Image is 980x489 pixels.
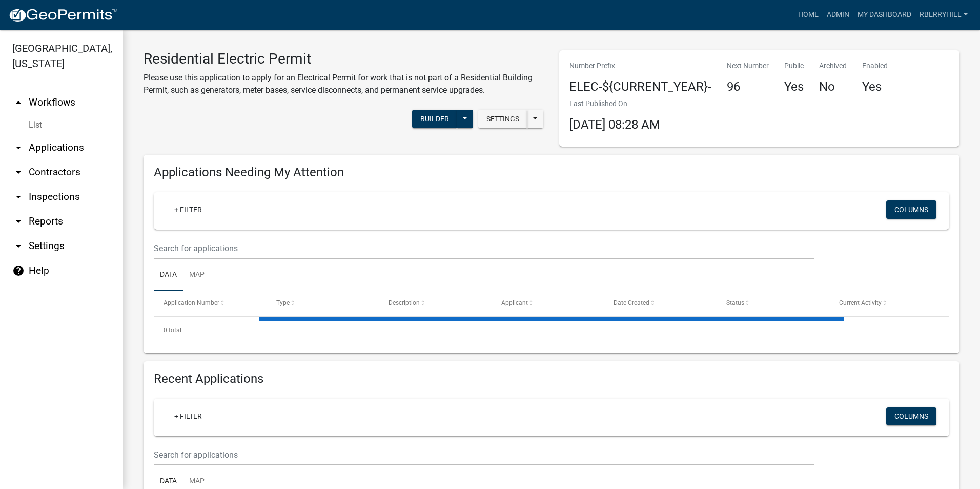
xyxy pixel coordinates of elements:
h4: Yes [862,79,888,94]
a: + Filter [166,200,210,219]
datatable-header-cell: Applicant [492,291,604,316]
span: Application Number [164,299,219,307]
i: arrow_drop_down [12,166,25,178]
p: Next Number [727,60,769,71]
button: Columns [886,407,936,425]
datatable-header-cell: Application Number [154,291,267,316]
p: Enabled [862,60,888,71]
button: Settings [478,110,527,128]
i: arrow_drop_up [12,96,25,109]
a: Data [154,259,183,292]
datatable-header-cell: Description [379,291,492,316]
h4: No [819,79,847,94]
i: arrow_drop_down [12,141,25,154]
datatable-header-cell: Status [717,291,829,316]
span: Type [276,299,290,307]
i: arrow_drop_down [12,215,25,228]
a: Map [183,259,211,292]
button: Builder [412,110,457,128]
h4: 96 [727,79,769,94]
div: 0 total [154,317,949,343]
datatable-header-cell: Date Created [604,291,717,316]
p: Public [784,60,804,71]
a: + Filter [166,407,210,425]
span: Current Activity [839,299,882,307]
span: Date Created [614,299,649,307]
datatable-header-cell: Type [267,291,379,316]
p: Archived [819,60,847,71]
span: Applicant [501,299,528,307]
h4: ELEC-${CURRENT_YEAR}- [569,79,711,94]
datatable-header-cell: Current Activity [829,291,942,316]
a: My Dashboard [853,5,915,25]
h4: Applications Needing My Attention [154,165,949,180]
h4: Recent Applications [154,372,949,386]
button: Columns [886,200,936,219]
h4: Yes [784,79,804,94]
span: Description [389,299,420,307]
span: Status [726,299,744,307]
p: Last Published On [569,98,660,109]
i: arrow_drop_down [12,191,25,203]
a: Admin [823,5,853,25]
span: [DATE] 08:28 AM [569,117,660,132]
a: rberryhill [915,5,972,25]
p: Please use this application to apply for an Electrical Permit for work that is not part of a Resi... [144,72,544,96]
h3: Residential Electric Permit [144,50,544,68]
input: Search for applications [154,444,814,465]
p: Number Prefix [569,60,711,71]
i: arrow_drop_down [12,240,25,252]
i: help [12,264,25,277]
input: Search for applications [154,238,814,259]
a: Home [794,5,823,25]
